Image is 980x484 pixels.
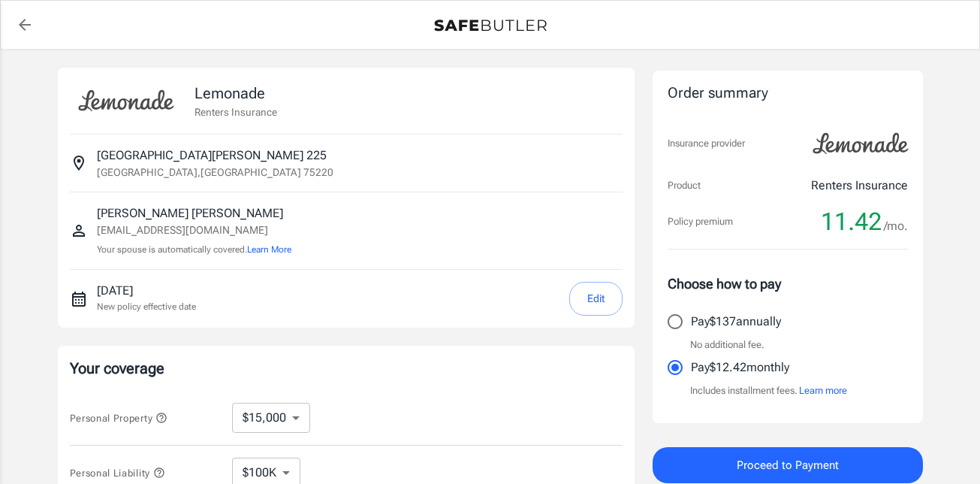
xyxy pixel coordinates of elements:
img: Back to quotes [434,20,547,32]
span: Personal Property [70,413,167,424]
p: Lemonade [194,82,277,104]
p: [DATE] [97,282,196,300]
button: Proceed to Payment [653,447,923,483]
span: Proceed to Payment [737,455,839,475]
p: Your coverage [70,358,623,379]
p: [GEOGRAPHIC_DATA] , [GEOGRAPHIC_DATA] 75220 [97,165,333,180]
button: Personal Liability [70,464,165,482]
svg: Insured person [70,222,88,240]
p: [GEOGRAPHIC_DATA][PERSON_NAME] 225 [97,147,327,165]
span: 11.42 [821,207,882,237]
p: Choose how to pay [668,274,908,294]
p: Pay $137 annually [691,313,781,331]
button: Learn More [247,243,291,256]
p: Policy premium [668,214,733,229]
p: [PERSON_NAME] [PERSON_NAME] [97,204,291,222]
span: /mo. [884,216,908,237]
p: [EMAIL_ADDRESS][DOMAIN_NAME] [97,222,291,238]
svg: Insured address [70,154,88,172]
p: Product [668,178,701,193]
p: Renters Insurance [811,177,908,195]
p: Renters Insurance [194,104,277,119]
svg: New policy start date [70,290,88,308]
button: Edit [569,282,623,316]
span: Personal Liability [70,467,165,479]
p: New policy effective date [97,300,196,313]
p: Your spouse is automatically covered. [97,243,291,257]
button: Personal Property [70,409,167,427]
p: Insurance provider [668,136,745,151]
div: Order summary [668,83,908,104]
button: Learn more [799,383,847,398]
p: Pay $12.42 monthly [691,358,789,377]
a: back to quotes [10,10,40,40]
img: Lemonade [70,80,182,122]
p: Includes installment fees. [690,383,847,398]
img: Lemonade [804,123,917,165]
p: No additional fee. [690,337,764,352]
